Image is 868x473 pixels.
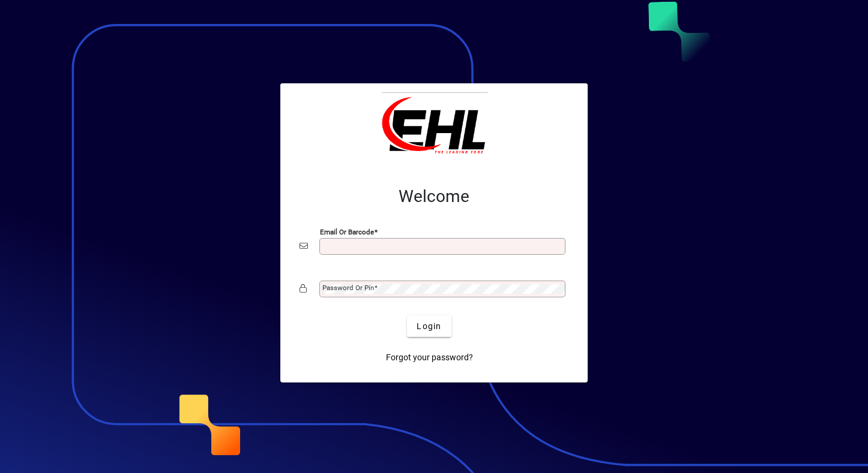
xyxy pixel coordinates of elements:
[417,320,441,333] span: Login
[300,186,568,207] h2: Welcome
[386,351,473,364] span: Forgot your password?
[322,284,374,292] mat-label: Password or Pin
[381,347,478,368] a: Forgot your password?
[320,228,374,236] mat-label: Email or Barcode
[407,315,451,337] button: Login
